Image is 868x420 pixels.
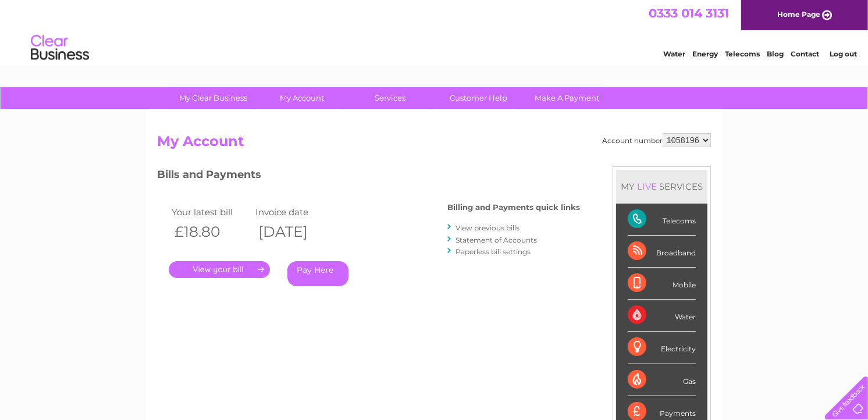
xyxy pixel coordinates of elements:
[628,332,696,364] div: Electricity
[520,87,616,109] a: Make A Payment
[628,204,696,236] div: Telecoms
[628,364,696,396] div: Gas
[166,87,262,109] a: My Clear Business
[628,268,696,300] div: Mobile
[830,49,857,58] a: Log out
[628,236,696,268] div: Broadband
[157,166,580,187] h3: Bills and Payments
[160,6,710,56] div: Clear Business is a trading name of Verastar Limited (registered in [GEOGRAPHIC_DATA] No. 3667643...
[456,247,531,256] a: Paperless bill settings
[30,30,90,66] img: logo.png
[725,49,760,58] a: Telecoms
[447,203,580,212] h4: Billing and Payments quick links
[252,204,336,220] td: Invoice date
[343,87,439,109] a: Services
[252,220,336,244] th: [DATE]
[169,261,270,278] a: .
[254,87,350,109] a: My Account
[791,49,819,58] a: Contact
[602,133,711,147] div: Account number
[616,170,707,203] div: MY SERVICES
[169,204,252,220] td: Your latest bill
[635,181,659,192] div: LIVE
[767,49,784,58] a: Blog
[456,236,537,244] a: Statement of Accounts
[628,300,696,332] div: Water
[157,133,711,155] h2: My Account
[287,261,348,286] a: Pay Here
[169,220,252,244] th: £18.80
[663,49,685,58] a: Water
[456,223,520,232] a: View previous bills
[692,49,718,58] a: Energy
[649,6,729,20] a: 0333 014 3131
[431,87,527,109] a: Customer Help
